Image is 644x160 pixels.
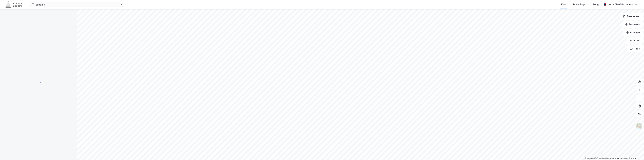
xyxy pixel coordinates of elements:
a: Improve this map [612,157,628,159]
button: Tags [627,45,643,52]
div: Vetle Ahlefeldt-Næss [608,3,633,7]
button: Filter [627,37,643,44]
iframe: Chat Widget [627,144,644,160]
input: Søk på adresse, matrikkel, gårdeiere, leietakere eller personer [34,2,120,7]
button: Analyse [623,29,643,36]
button: Datasett [622,21,643,28]
img: spinner.a6d8c91a73a9ac5275cf975e30b51cfb.svg [36,80,41,85]
button: Bokmerker [620,13,643,20]
div: Mine Tags [573,3,585,7]
img: Z [636,123,642,129]
div: Kontrollprogram for chat [627,144,644,160]
img: akershus-eiendom-logo.9091f326c980b4bce74ccdd9f866810c.svg [5,2,22,7]
a: Mapbox [585,157,594,159]
div: Bolig [593,3,599,7]
div: Kart [561,3,566,7]
a: OpenStreetMap [594,157,611,159]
